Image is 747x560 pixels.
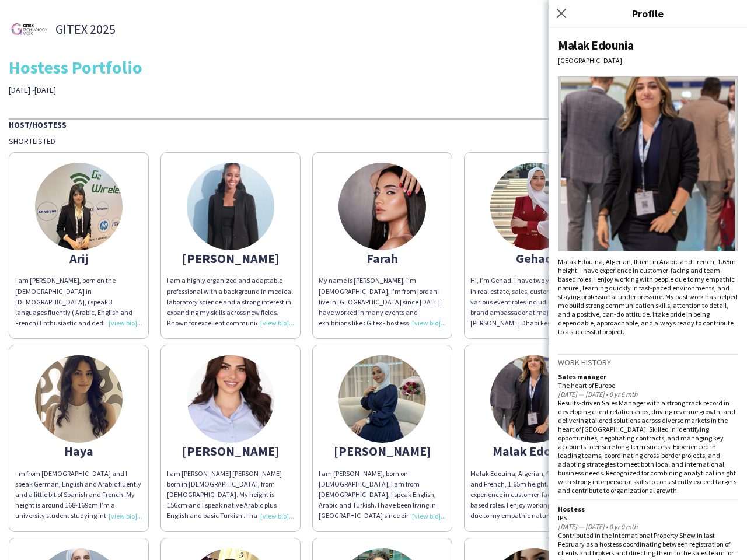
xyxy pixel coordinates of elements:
[549,6,747,21] h3: Profile
[187,355,274,443] img: thumb-671fe43eac851.jpg
[558,37,738,53] div: Malak Edounia
[558,505,738,513] div: Hostess
[15,275,142,328] div: I am [PERSON_NAME], born on the [DEMOGRAPHIC_DATA] in [DEMOGRAPHIC_DATA], i speak 3 languages flu...
[490,163,578,250] img: thumb-679e24b381642.jpeg
[558,357,738,367] h3: Work history
[470,275,598,328] div: Hi, I’m Gehad. I have two years’ experience in real estate, sales, customer service, and various ...
[558,76,738,251] img: Crew avatar or photo
[558,257,738,336] div: Malak Edouina, Algerian, fluent in Arabic and French, 1.65m height. I have experience in customer...
[319,468,446,521] div: I am [PERSON_NAME], born on [DEMOGRAPHIC_DATA], I am from [DEMOGRAPHIC_DATA], I speak English, Ar...
[470,468,598,521] div: Malak Edouina, Algerian, fluent in Arabic and French, 1.65m height. I have experience in customer...
[558,513,738,522] div: IPS
[35,355,123,443] img: thumb-62b088e68088a.jpeg
[490,355,578,443] img: thumb-68c325b6d7d80.png
[558,398,738,495] div: Results-driven Sales Manager with a strong track record in developing client relationships, drivi...
[167,468,294,521] div: I am [PERSON_NAME] [PERSON_NAME] born in [DEMOGRAPHIC_DATA], from [DEMOGRAPHIC_DATA]. My height i...
[9,9,50,50] img: thumb-5e504d6b-4db9-4024-a098-b37f0464a557.jpg
[15,469,141,510] span: I'm from [DEMOGRAPHIC_DATA] and I speak German, English and Arabic fluently and a little bit of S...
[167,275,294,328] div: I am a highly organized and adaptable professional with a background in medical laboratory scienc...
[15,253,142,264] div: Arij
[9,136,738,146] div: Shortlisted
[187,163,274,250] img: thumb-68c2b363eab57.png
[558,381,738,390] div: The heart of Europe
[35,163,123,250] img: thumb-63df1aa8-f0f5-4bdc-b023-80a757643b7f.jpg
[9,85,264,95] div: [DATE] -[DATE]
[319,253,446,264] div: Farah
[167,446,294,456] div: [PERSON_NAME]
[338,355,426,443] img: thumb-0af68696-adf1-45a0-aa52-43bf41358c89.jpg
[558,390,738,398] div: [DATE] — [DATE] • 0 yr 6 mth
[319,446,446,456] div: [PERSON_NAME]
[470,253,598,264] div: Gehad
[558,56,738,65] div: [GEOGRAPHIC_DATA]
[470,446,598,456] div: Malak Edounia
[9,58,738,76] div: Hostess Portfolio
[9,118,738,130] div: Host/Hostess
[558,522,738,531] div: [DATE] — [DATE] • 0 yr 0 mth
[558,372,738,381] div: Sales manager
[338,163,426,250] img: thumb-65a9f9a574b12.jpeg
[55,24,116,34] span: GITEX 2025
[319,275,446,328] div: My name is [PERSON_NAME], I’m [DEMOGRAPHIC_DATA], I’m from jordan I live in [GEOGRAPHIC_DATA] sin...
[15,446,142,456] div: Haya
[167,253,294,264] div: [PERSON_NAME]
